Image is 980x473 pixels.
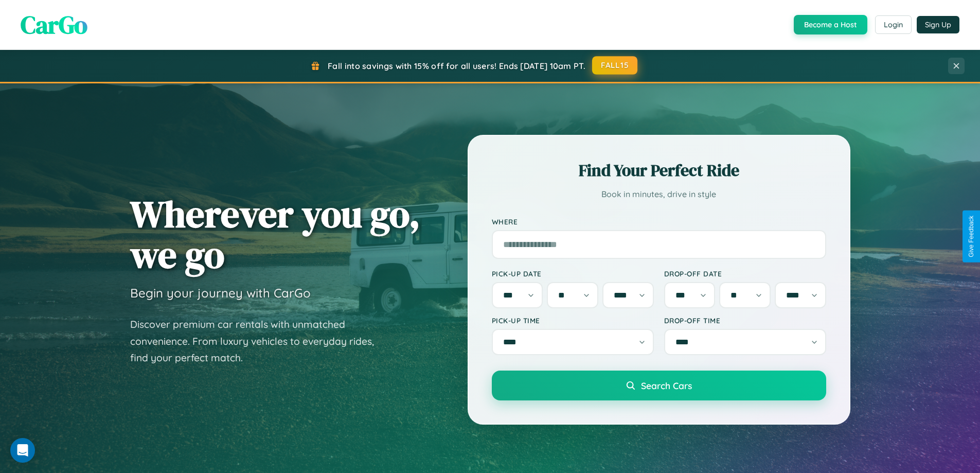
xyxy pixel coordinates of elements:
label: Drop-off Date [664,269,826,278]
h3: Begin your journey with CarGo [130,285,311,301]
h1: Wherever you go, we go [130,194,420,275]
button: Become a Host [794,15,867,34]
button: Login [875,15,912,34]
label: Pick-up Date [492,269,654,278]
button: Search Cars [492,371,826,400]
div: Open Intercom Messenger [10,438,35,463]
span: Fall into savings with 15% off for all users! Ends [DATE] 10am PT. [328,61,585,71]
label: Where [492,217,826,226]
div: Give Feedback [968,216,975,257]
p: Book in minutes, drive in style [492,187,826,202]
h2: Find Your Perfect Ride [492,159,826,182]
span: Search Cars [641,380,692,391]
button: Sign Up [917,16,959,33]
p: Discover premium car rentals with unmatched convenience. From luxury vehicles to everyday rides, ... [130,316,387,366]
label: Pick-up Time [492,316,654,325]
label: Drop-off Time [664,316,826,325]
button: FALL15 [592,56,637,75]
span: CarGo [21,8,87,42]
